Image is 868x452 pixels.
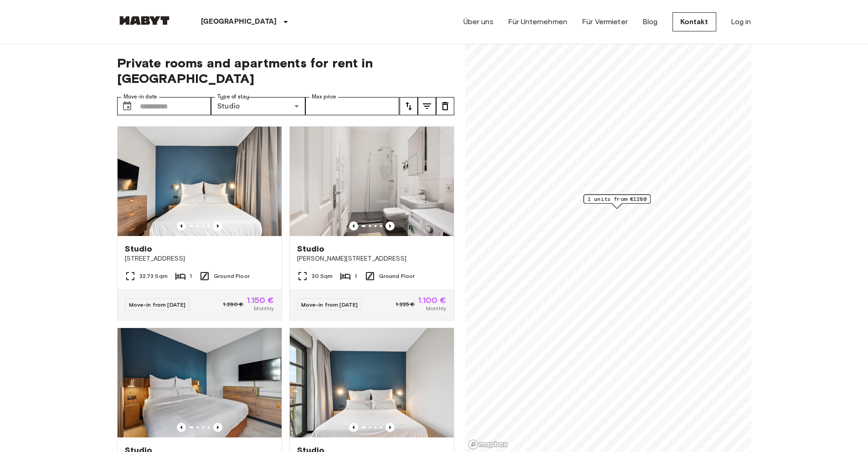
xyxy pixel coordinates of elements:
a: Marketing picture of unit DE-01-047-001-01HPrevious imagePrevious imageStudio[PERSON_NAME][STREET... [289,126,454,320]
label: Type of stay [217,93,249,101]
button: Previous image [213,423,222,432]
div: Studio [211,97,305,115]
button: Previous image [177,221,186,231]
button: Previous image [177,423,186,432]
span: 1 units from €1280 [587,195,646,203]
a: Für Unternehmen [508,16,567,27]
span: 32.73 Sqm [139,272,168,280]
p: [GEOGRAPHIC_DATA] [201,16,277,27]
span: [PERSON_NAME][STREET_ADDRESS] [297,254,447,263]
a: Für Vermieter [582,16,628,27]
span: Monthly [254,304,274,313]
button: Previous image [213,221,222,231]
span: Move-in from [DATE] [301,301,358,308]
img: Marketing picture of unit DE-01-482-008-01 [118,127,282,236]
span: Studio [297,243,325,254]
span: 30 Sqm [312,272,333,280]
button: tune [436,97,454,115]
label: Max price [312,93,336,101]
a: Über uns [463,16,493,27]
label: Move-in date [123,93,157,101]
span: 1.280 € [223,300,243,308]
button: Previous image [349,423,358,432]
img: Marketing picture of unit DE-01-483-204-01 [118,328,282,437]
span: Monthly [426,304,446,313]
span: 1.150 € [247,296,274,304]
span: Ground Floor [214,272,250,280]
img: Marketing picture of unit DE-01-047-001-01H [290,127,454,236]
button: tune [418,97,436,115]
div: Map marker [583,195,650,209]
span: 1.100 € [418,296,446,304]
span: 1 [190,272,192,280]
img: Marketing picture of unit DE-01-482-308-01 [290,328,454,437]
span: Private rooms and apartments for rent in [GEOGRAPHIC_DATA] [117,55,454,86]
button: tune [400,97,418,115]
img: Habyt [117,16,172,25]
a: Blog [642,16,658,27]
a: Mapbox logo [468,439,508,450]
a: Marketing picture of unit DE-01-482-008-01Previous imagePrevious imageStudio[STREET_ADDRESS]32.73... [117,126,282,320]
span: Move-in from [DATE] [129,301,186,308]
button: Previous image [385,221,395,231]
button: Previous image [349,221,358,231]
span: Ground Floor [379,272,415,280]
a: Log in [731,16,751,27]
span: [STREET_ADDRESS] [125,254,274,263]
a: Kontakt [673,12,716,31]
button: Choose date [118,97,136,115]
button: Previous image [385,423,395,432]
span: 1 [354,272,357,280]
span: 1.225 € [395,300,415,308]
span: Studio [125,243,153,254]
